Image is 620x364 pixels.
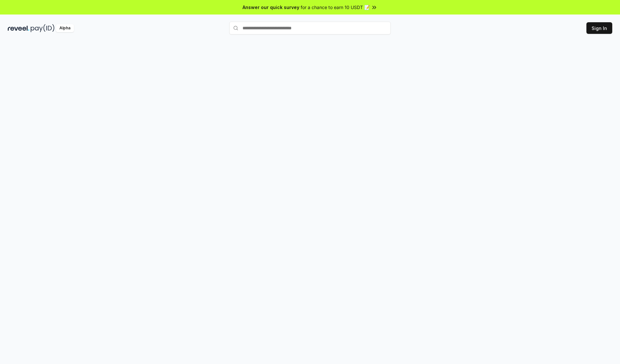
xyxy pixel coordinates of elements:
span: for a chance to earn 10 USDT 📝 [301,4,370,11]
img: pay_id [31,24,55,32]
button: Sign In [586,22,612,34]
div: Alpha [56,24,74,32]
span: Answer our quick survey [243,4,299,11]
img: reveel_dark [8,24,29,32]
